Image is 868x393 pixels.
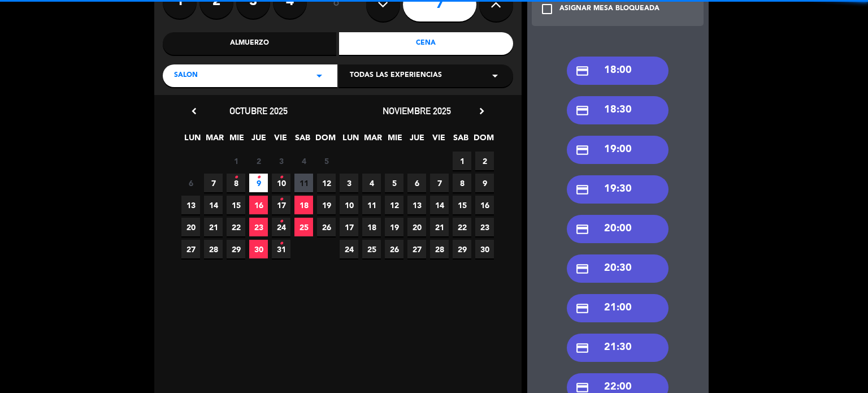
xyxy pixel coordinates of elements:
span: 9 [249,174,268,192]
span: 14 [430,196,449,214]
span: 28 [204,240,223,258]
span: 13 [181,196,200,214]
span: 27 [181,240,200,258]
i: check_box_outline_blank [540,2,554,16]
i: • [234,169,238,187]
span: 30 [249,240,268,258]
span: 3 [340,174,358,192]
span: JUE [407,131,426,150]
div: 19:30 [567,175,669,204]
span: 31 [272,240,290,258]
div: 20:00 [567,215,669,243]
i: chevron_right [476,105,488,117]
span: 3 [272,152,290,170]
span: VIE [429,131,448,150]
span: 24 [340,240,358,258]
span: 29 [227,240,245,258]
span: MIE [227,131,246,150]
i: credit_card [575,301,589,316]
span: 1 [227,152,245,170]
span: 6 [407,174,426,192]
span: 6 [181,174,200,192]
div: 19:00 [567,136,669,164]
span: 8 [227,174,245,192]
span: 22 [453,218,471,236]
span: DOM [315,131,334,150]
span: 19 [385,218,403,236]
span: 17 [272,196,290,214]
span: MAR [205,131,224,150]
div: 21:00 [567,294,669,322]
span: 28 [430,240,449,258]
span: 15 [453,196,471,214]
span: 7 [430,174,449,192]
span: 4 [294,152,313,170]
i: credit_card [575,64,589,78]
i: credit_card [575,103,589,118]
span: 2 [249,152,268,170]
span: 10 [340,196,358,214]
span: 25 [294,218,313,236]
span: 25 [362,240,381,258]
i: arrow_drop_down [313,69,326,83]
i: credit_card [575,222,589,236]
span: 12 [317,174,336,192]
span: Todas las experiencias [350,70,442,81]
span: SAB [293,131,312,150]
span: 15 [227,196,245,214]
i: chevron_left [188,105,200,117]
span: SAB [452,131,470,150]
span: 1 [453,152,471,170]
span: 17 [340,218,358,236]
span: MIE [385,131,404,150]
span: 8 [453,174,471,192]
div: ASIGNAR MESA BLOQUEADA [559,3,659,15]
span: 5 [385,174,403,192]
i: • [279,213,283,231]
i: credit_card [575,183,589,197]
span: 20 [407,218,426,236]
span: JUE [249,131,268,150]
span: 11 [294,174,313,192]
i: • [279,191,283,209]
span: SALON [174,70,198,81]
span: 14 [204,196,223,214]
i: credit_card [575,262,589,276]
span: 16 [475,196,494,214]
span: 19 [317,196,336,214]
span: 21 [204,218,223,236]
span: 20 [181,218,200,236]
span: 30 [475,240,494,258]
span: 21 [430,218,449,236]
i: credit_card [575,341,589,355]
span: DOM [474,131,492,150]
span: 24 [272,218,290,236]
span: 18 [294,196,313,214]
span: 13 [407,196,426,214]
i: arrow_drop_down [488,69,502,83]
span: 27 [407,240,426,258]
span: MAR [363,131,382,150]
span: 9 [475,174,494,192]
span: 11 [362,196,381,214]
span: 10 [272,174,290,192]
span: 12 [385,196,403,214]
span: 22 [227,218,245,236]
span: octubre 2025 [229,105,288,116]
span: 26 [317,218,336,236]
span: noviembre 2025 [383,105,451,116]
span: LUN [183,131,202,150]
span: LUN [341,131,360,150]
span: 16 [249,196,268,214]
div: 21:30 [567,334,669,362]
i: credit_card [575,143,589,157]
span: 29 [453,240,471,258]
span: 18 [362,218,381,236]
div: 18:30 [567,96,669,124]
i: • [279,235,283,253]
i: • [257,169,261,187]
div: Cena [339,32,513,55]
i: • [279,169,283,187]
span: 4 [362,174,381,192]
span: 2 [475,152,494,170]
